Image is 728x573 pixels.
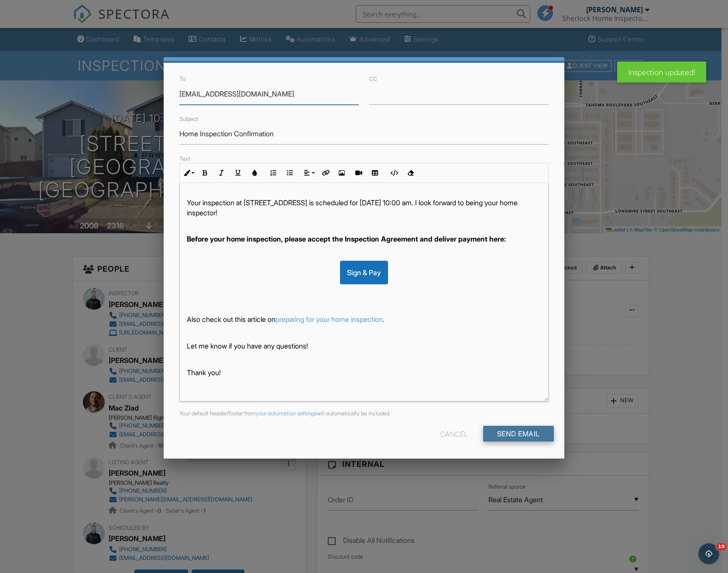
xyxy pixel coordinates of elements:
[617,62,706,83] div: Inspection updated!
[179,116,198,122] label: Subject
[440,426,468,442] div: Cancel
[196,165,213,181] button: Bold (Ctrl+B)
[282,165,298,181] button: Unordered List
[174,410,553,417] div: Your default header/footer from will automatically be included.
[385,165,402,181] button: Code View
[483,426,554,442] input: Send Email
[187,341,541,351] p: Let me know if you have any questions!
[350,165,367,181] button: Insert Video
[333,165,350,181] button: Insert Image (Ctrl+P)
[716,543,726,550] span: 10
[230,165,246,181] button: Underline (Ctrl+U)
[300,165,317,181] button: Align
[265,165,282,181] button: Ordered List
[317,165,333,181] button: Insert Link (Ctrl+K)
[367,165,383,181] button: Insert Table
[179,76,185,82] label: To
[256,410,316,417] a: your automation settings
[369,76,377,82] label: CC
[246,165,263,181] button: Colors
[275,315,383,324] a: preparing for your home inspection
[340,268,388,277] a: Sign & Pay
[698,543,719,564] iframe: Intercom live chat
[402,165,419,181] button: Clear Formatting
[180,165,196,181] button: Inline Style
[340,261,388,284] div: Sign & Pay
[187,368,541,377] p: Thank you!
[187,314,541,324] p: Also check out this article on .
[179,155,190,162] label: Text
[187,235,506,243] strong: Before your home inspection, please accept the Inspection Agreement and deliver payment here:
[187,198,541,217] p: Your inspection at [STREET_ADDRESS] is scheduled for [DATE] 10:00 am. I look forward to being you...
